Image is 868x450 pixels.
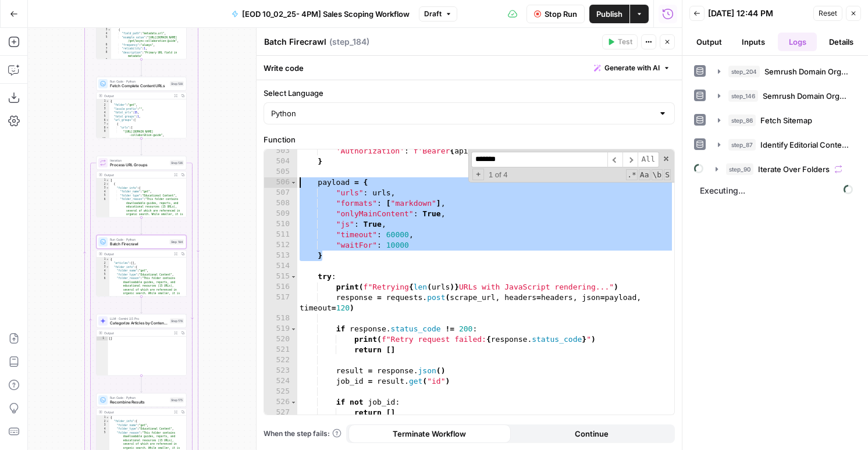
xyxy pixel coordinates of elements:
div: 9 [97,58,111,62]
span: Toggle code folding, rows 7 through 28 [106,122,109,126]
span: Toggle Replace mode [472,169,484,180]
div: 4 [97,111,109,115]
span: Toggle code folding, rows 3 through 20 [106,265,109,269]
span: Toggle code folding, rows 1 through 35 [106,258,109,262]
div: 10 [97,137,109,145]
span: ​ [607,152,622,167]
span: Batch Firecrawl [110,241,168,247]
span: RegExp Search [626,169,638,180]
button: Stop Run [527,5,585,23]
div: 1 [97,99,109,103]
span: step_204 [728,66,760,77]
div: 521 [264,345,297,355]
div: 526 [264,397,297,408]
span: Run Code · Python [110,395,168,400]
button: Draft [419,6,457,22]
span: step_146 [728,90,758,102]
div: 7 [97,122,109,126]
div: 504 [264,156,297,167]
div: 3 [97,423,109,427]
button: Publish [589,5,629,23]
button: Reset [813,6,842,21]
div: Output [104,331,170,335]
div: 6 [97,119,109,123]
span: Run Code · Python [110,237,168,242]
div: 1 [97,416,109,420]
div: 1 [97,178,109,183]
span: Draft [424,9,442,19]
button: Continue [511,424,673,443]
span: Process URL Groups [110,162,168,168]
div: Output [104,173,170,177]
div: 8 [97,51,111,58]
div: 4 [97,269,109,273]
span: Identify Editorial Content Folders [760,139,849,151]
div: 1 [97,258,109,262]
span: Semrush Domain Organic Search Keywords [764,66,849,77]
div: 3 [97,186,109,190]
g: Edge from step_184 to step_176 [141,297,143,313]
div: Step 136 [170,160,184,166]
div: Run Code · PythonFetch Complete Content URLsStep 128Output{ "folder":"get", "locale_prefix":"", "... [97,77,187,138]
span: Search In Selection [664,169,671,180]
div: Output [104,252,170,256]
div: 503 [264,146,297,156]
div: 511 [264,230,297,240]
span: ( step_184 ) [329,36,369,48]
div: Output [104,410,170,415]
div: 508 [264,198,297,209]
div: 510 [264,219,297,230]
span: step_87 [728,139,756,151]
div: 4 [97,32,111,36]
div: Write code [257,56,682,80]
span: Whole Word Search [652,169,663,180]
span: Toggle code folding, rows 3 through 9 [108,28,111,32]
div: 6 [97,198,109,224]
span: Toggle code folding, rows 2 through 24 [106,183,109,187]
div: 2 [97,103,109,108]
div: 4 [97,427,109,431]
span: ​ [622,152,638,167]
div: 519 [264,324,297,334]
span: Toggle code folding, rows 519 through 521 [290,324,297,334]
span: Alt-Enter [638,152,659,167]
div: 518 [264,313,297,324]
div: 3 [97,28,111,32]
span: LLM · Gemini 2.5 Pro [110,316,168,321]
button: Details [821,33,861,51]
span: Toggle code folding, rows 3 through 20 [106,186,109,190]
div: Step 128 [170,81,184,87]
g: Edge from step_174 to step_128 [141,59,143,76]
span: Toggle code folding, rows 506 through 513 [290,177,297,188]
span: Test [618,37,632,47]
button: Generate with AI [589,60,675,76]
div: 509 [264,209,297,219]
div: IterationProcess URL GroupsStep 136Output[ { "folder_info":{ "folder_name":"get", "folder_type":"... [97,156,187,217]
span: Semrush Domain Organic Search Pages [763,90,849,102]
span: Run Code · Python [110,79,168,84]
div: 3 [97,107,109,111]
span: step_86 [728,115,756,126]
button: [EOD 10_02_25- 4PM] Sales Scoping Workflow [225,5,417,23]
div: 3 [97,265,109,269]
g: Edge from step_128 to step_136 [141,138,143,155]
span: 1 of 4 [484,170,513,180]
div: 2 [97,262,109,266]
div: 6 [97,277,109,303]
div: 513 [264,251,297,261]
span: Toggle code folding, rows 2 through 19 [106,420,109,424]
span: CaseSensitive Search [639,169,650,180]
span: Toggle code folding, rows 1 through 25 [106,178,109,183]
span: Continue [575,428,609,440]
div: 5 [97,194,109,198]
span: Toggle code folding, rows 515 through 563 [290,272,297,282]
div: 512 [264,240,297,251]
div: 527 [264,408,297,418]
span: Iteration [110,158,168,163]
div: 5 [97,115,109,119]
div: 8 [97,126,109,130]
input: Python [271,108,653,119]
div: 517 [264,292,297,313]
div: 520 [264,334,297,345]
span: [EOD 10_02_25- 4PM] Sales Scoping Workflow [242,8,410,20]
